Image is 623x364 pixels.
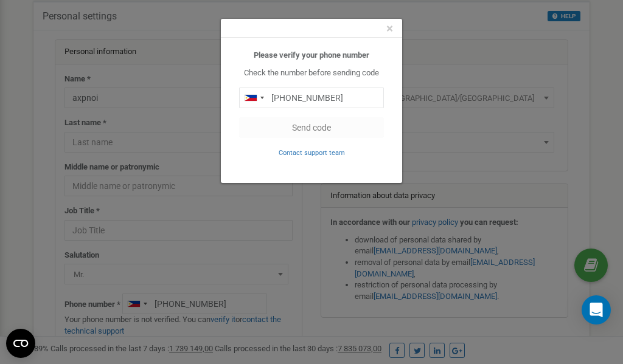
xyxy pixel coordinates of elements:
button: Close [386,22,393,35]
small: Contact support team [279,149,345,157]
a: Contact support team [279,148,345,157]
div: Telephone country code [240,88,268,108]
button: Send code [239,117,384,138]
div: Open Intercom Messenger [582,295,611,325]
b: Please verify your phone number [254,50,369,60]
input: 0905 123 4567 [239,88,384,108]
p: Check the number before sending code [239,67,384,79]
span: × [386,21,393,36]
button: Open CMP widget [6,329,35,358]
